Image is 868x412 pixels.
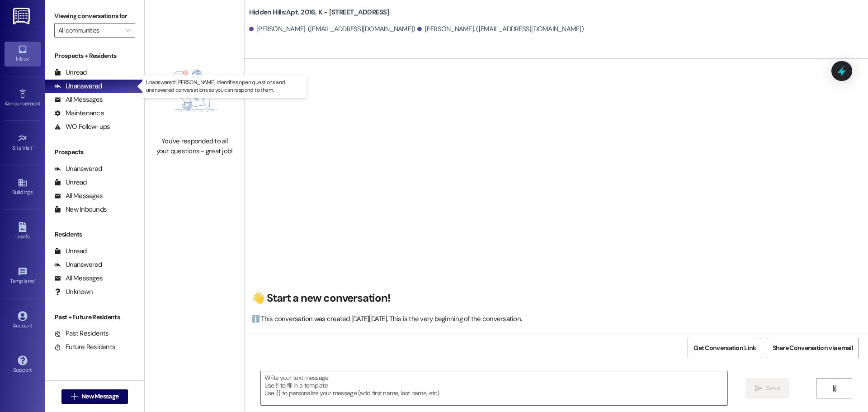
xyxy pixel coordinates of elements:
[45,230,144,239] div: Residents
[54,68,87,77] div: Unread
[5,175,41,199] a: Buildings
[45,147,144,157] div: Prospects
[5,42,41,66] a: Inbox
[61,389,128,404] button: New Message
[54,164,102,174] div: Unanswered
[5,308,41,333] a: Account
[58,23,121,38] input: All communities
[54,178,87,187] div: Unread
[155,137,234,156] div: You've responded to all your questions - great job!
[767,338,859,358] button: Share Conversation via email
[251,314,857,324] div: ℹ️ This conversation was created [DATE][DATE]. This is the very beginning of the conversation.
[71,393,78,400] i: 
[54,329,109,338] div: Past Residents
[249,24,415,34] div: [PERSON_NAME]. ([EMAIL_ADDRESS][DOMAIN_NAME])
[5,131,41,155] a: Site Visit •
[755,385,762,392] i: 
[33,143,34,150] span: •
[54,205,107,214] div: New Inbounds
[54,122,110,132] div: WO Follow-ups
[417,24,584,34] div: [PERSON_NAME]. ([EMAIL_ADDRESS][DOMAIN_NAME])
[249,8,389,17] b: Hidden Hills: Apt. 2016, K - [STREET_ADDRESS]
[40,99,42,105] span: •
[54,95,103,104] div: All Messages
[251,291,857,305] h2: 👋 Start a new conversation!
[54,246,87,256] div: Unread
[5,219,41,244] a: Leads
[5,353,41,377] a: Support
[5,264,41,289] a: Templates •
[35,277,36,283] span: •
[155,50,234,132] img: empty-state
[693,343,756,353] span: Get Conversation Link
[45,51,144,61] div: Prospects + Residents
[688,338,762,358] button: Get Conversation Link
[13,8,32,24] img: ResiDesk Logo
[831,385,838,392] i: 
[54,81,102,91] div: Unanswered
[125,27,130,34] i: 
[54,260,102,270] div: Unanswered
[54,9,135,23] label: Viewing conversations for
[81,392,118,401] span: New Message
[54,287,93,297] div: Unknown
[54,342,115,352] div: Future Residents
[745,378,789,398] button: Send
[773,343,853,353] span: Share Conversation via email
[54,191,103,201] div: All Messages
[146,79,303,94] p: Unanswered: [PERSON_NAME] identifies open questions and unanswered conversations so you can respo...
[45,313,144,322] div: Past + Future Residents
[766,384,780,393] span: Send
[54,274,103,283] div: All Messages
[54,109,104,118] div: Maintenance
